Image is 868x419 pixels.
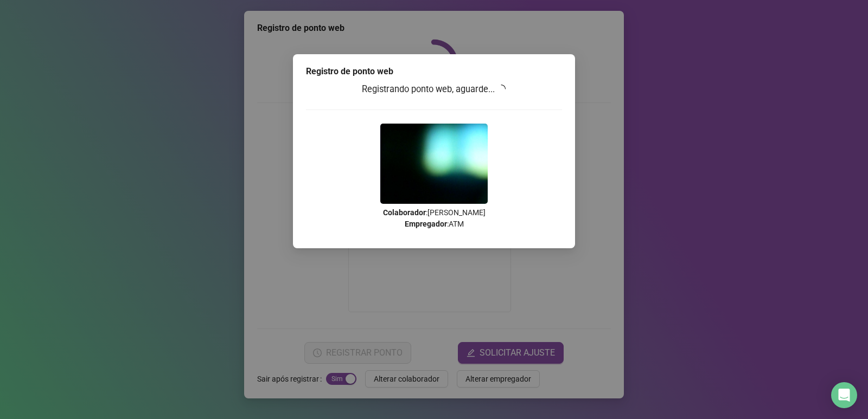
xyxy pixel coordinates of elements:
[380,124,488,204] img: Z
[831,382,857,408] div: Open Intercom Messenger
[497,84,507,94] span: loading
[405,220,447,228] strong: Empregador
[306,207,562,230] p: : [PERSON_NAME] : ATM
[383,208,426,217] strong: Colaborador
[306,65,562,78] div: Registro de ponto web
[306,82,562,96] h3: Registrando ponto web, aguarde...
